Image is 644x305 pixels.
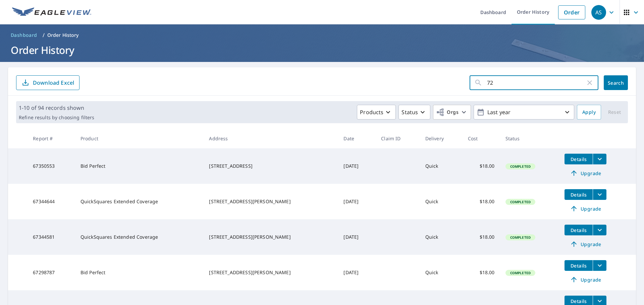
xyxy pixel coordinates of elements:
button: Apply [577,105,601,120]
a: Upgrade [565,203,606,214]
button: Status [398,105,430,120]
button: detailsBtn-67350553 [565,154,593,164]
button: detailsBtn-67298787 [565,260,593,271]
p: Download Excel [33,79,74,86]
button: filesDropdownBtn-67298787 [593,260,606,271]
p: Products [360,108,383,116]
div: [STREET_ADDRESS][PERSON_NAME] [209,198,333,205]
th: Date [338,129,376,148]
button: filesDropdownBtn-67344581 [593,225,606,235]
td: 67344644 [28,184,75,219]
span: Details [569,298,589,304]
button: Products [357,105,396,120]
span: Upgrade [569,276,602,284]
td: [DATE] [338,148,376,184]
td: 67350553 [28,148,75,184]
td: [DATE] [338,219,376,255]
p: Order History [47,32,79,39]
button: Download Excel [16,75,79,90]
td: Quick [420,184,463,219]
th: Address [204,129,338,148]
span: Completed [506,200,535,204]
p: 1-10 of 94 records shown [19,104,94,112]
td: $18.00 [463,255,500,290]
td: 67344581 [28,219,75,255]
button: Last year [474,105,574,120]
td: $18.00 [463,148,500,184]
td: 67298787 [28,255,75,290]
td: Quick [420,219,463,255]
button: filesDropdownBtn-67344644 [593,189,606,200]
td: Quick [420,255,463,290]
a: Upgrade [565,274,606,285]
li: / [43,31,45,39]
a: Order [558,5,585,19]
span: Details [569,192,589,198]
button: Orgs [433,105,471,120]
p: Last year [485,106,563,118]
span: Upgrade [569,240,602,248]
button: filesDropdownBtn-67350553 [593,154,606,164]
span: Completed [506,235,535,240]
a: Dashboard [8,30,40,41]
span: Details [569,227,589,233]
th: Report # [28,129,75,148]
img: EV Logo [12,7,91,17]
th: Delivery [420,129,463,148]
p: Refine results by choosing filters [19,115,94,121]
div: [STREET_ADDRESS][PERSON_NAME] [209,234,333,240]
span: Details [569,262,589,269]
span: Apply [582,108,596,117]
td: QuickSquares Extended Coverage [75,184,204,219]
th: Product [75,129,204,148]
nav: breadcrumb [8,30,636,41]
span: Search [609,80,623,86]
td: Bid Perfect [75,255,204,290]
button: Search [604,75,628,90]
a: Upgrade [565,239,606,249]
td: Quick [420,148,463,184]
th: Claim ID [376,129,420,148]
td: [DATE] [338,255,376,290]
h1: Order History [8,43,636,57]
span: Dashboard [11,32,37,39]
td: [DATE] [338,184,376,219]
span: Upgrade [569,169,602,177]
p: Status [401,108,418,116]
span: Upgrade [569,205,602,213]
button: detailsBtn-67344581 [565,225,593,235]
span: Completed [506,164,535,169]
a: Upgrade [565,168,606,178]
span: Details [569,156,589,162]
button: detailsBtn-67344644 [565,189,593,200]
input: Address, Report #, Claim ID, etc. [487,73,586,92]
span: Orgs [436,108,459,117]
span: Completed [506,271,535,275]
div: [STREET_ADDRESS][PERSON_NAME] [209,269,333,276]
td: QuickSquares Extended Coverage [75,219,204,255]
th: Status [500,129,559,148]
td: Bid Perfect [75,148,204,184]
td: $18.00 [463,184,500,219]
th: Cost [463,129,500,148]
td: $18.00 [463,219,500,255]
div: [STREET_ADDRESS] [209,163,333,169]
div: AS [591,5,606,20]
